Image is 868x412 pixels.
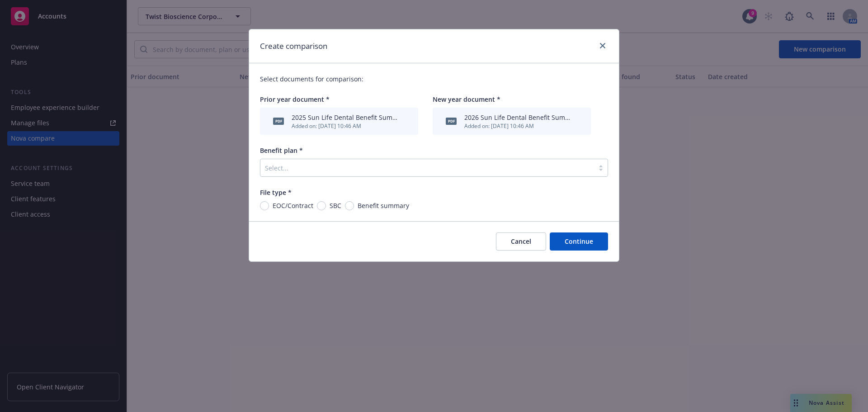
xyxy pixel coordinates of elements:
[433,95,500,104] span: New year document *
[260,40,327,52] h1: Create comparison
[260,188,292,197] span: File type *
[464,113,571,122] div: 2026 Sun Life Dental Benefit Summary Twist Bioscience.pdf
[345,201,354,210] input: Benefit summary
[260,74,608,84] p: Select documents for comparison:
[292,122,398,130] div: Added on: [DATE] 10:46 AM
[464,122,571,130] div: Added on: [DATE] 10:46 AM
[358,201,409,210] span: Benefit summary
[402,117,409,126] button: archive file
[273,118,284,124] span: pdf
[550,232,608,251] button: Continue
[292,113,398,122] div: 2025 Sun Life Dental Benefit Summary Twist Bioscience.pdf
[273,201,313,210] span: EOC/Contract
[260,146,303,155] span: Benefit plan *
[446,118,457,124] span: pdf
[260,95,330,104] span: Prior year document *
[260,201,269,210] input: EOC/Contract
[317,201,326,210] input: SBC
[330,201,341,210] span: SBC
[597,40,608,51] a: close
[496,232,546,251] button: Cancel
[575,117,582,126] button: archive file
